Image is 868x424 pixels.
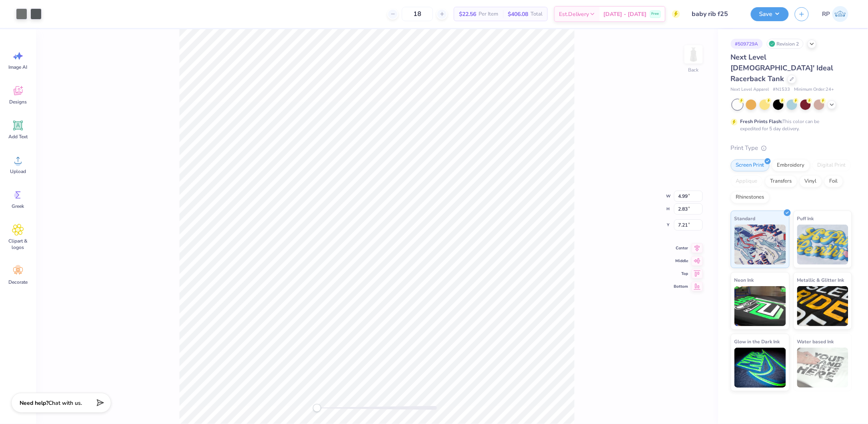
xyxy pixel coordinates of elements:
[734,348,786,388] img: Glow in the Dark Ink
[402,7,433,21] input: – –
[731,39,763,49] div: # 509729A
[20,399,48,407] strong: Need help?
[731,175,763,187] div: Applique
[459,10,476,18] span: $22.56
[559,10,589,18] span: Est. Delivery
[479,10,498,18] span: Per Item
[5,238,31,251] span: Clipart & logos
[734,276,754,284] span: Neon Ink
[12,203,24,209] span: Greek
[797,214,814,223] span: Puff Ink
[731,159,770,171] div: Screen Print
[731,52,834,84] span: Next Level [DEMOGRAPHIC_DATA]' Ideal Racerback Tank
[734,337,780,346] span: Glow in the Dark Ink
[734,214,756,223] span: Standard
[731,86,769,93] span: Next Level Apparel
[8,133,28,140] span: Add Text
[652,11,659,17] span: Free
[800,175,822,187] div: Vinyl
[767,39,804,49] div: Revision 2
[740,118,783,125] strong: Fresh Prints Flash:
[674,258,688,264] span: Middle
[773,86,790,93] span: # N1533
[772,159,810,171] div: Embroidery
[531,10,543,18] span: Total
[734,286,786,326] img: Neon Ink
[674,271,688,277] span: Top
[812,159,851,171] div: Digital Print
[674,245,688,251] span: Center
[797,286,849,326] img: Metallic & Glitter Ink
[797,225,849,265] img: Puff Ink
[688,66,699,74] div: Back
[797,337,834,346] span: Water based Ink
[604,10,647,18] span: [DATE] - [DATE]
[822,10,830,19] span: RP
[731,143,852,153] div: Print Type
[794,86,834,93] span: Minimum Order: 24 +
[508,10,528,18] span: $406.08
[9,99,27,105] span: Designs
[740,118,839,132] div: This color can be expedited for 5 day delivery.
[686,46,702,62] img: Back
[751,7,789,21] button: Save
[797,348,849,388] img: Water based Ink
[832,6,848,22] img: Rose Pineda
[48,399,82,407] span: Chat with us.
[313,404,321,412] div: Accessibility label
[8,279,28,285] span: Decorate
[797,276,844,284] span: Metallic & Glitter Ink
[819,6,852,22] a: RP
[734,225,786,265] img: Standard
[9,64,28,70] span: Image AI
[731,191,770,203] div: Rhinestones
[824,175,843,187] div: Foil
[686,6,745,22] input: Untitled Design
[765,175,797,187] div: Transfers
[674,283,688,290] span: Bottom
[10,168,26,175] span: Upload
